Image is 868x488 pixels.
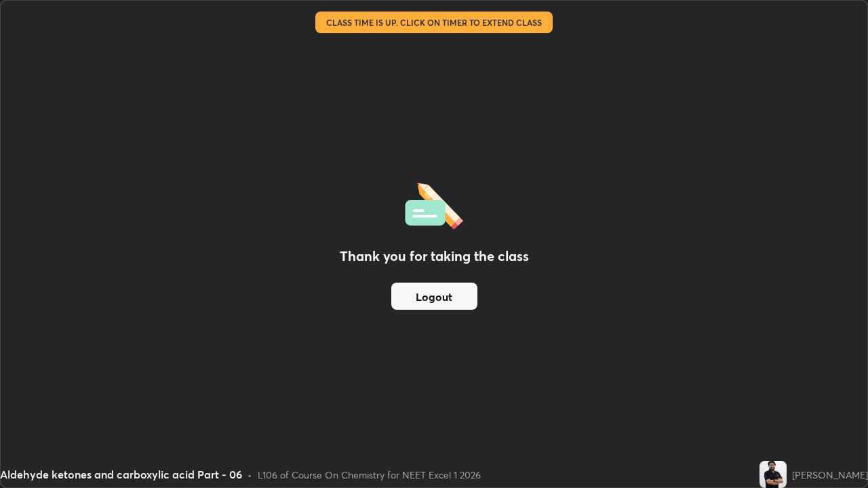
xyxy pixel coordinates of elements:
[258,468,481,482] div: L106 of Course On Chemistry for NEET Excel 1 2026
[792,468,868,482] div: [PERSON_NAME]
[759,461,787,488] img: b34798ff5e6b4ad6bbf22d8cad6d1581.jpg
[405,178,463,230] img: offlineFeedback.1438e8b3.svg
[248,468,252,482] div: •
[391,283,477,310] button: Logout
[340,246,529,266] h2: Thank you for taking the class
